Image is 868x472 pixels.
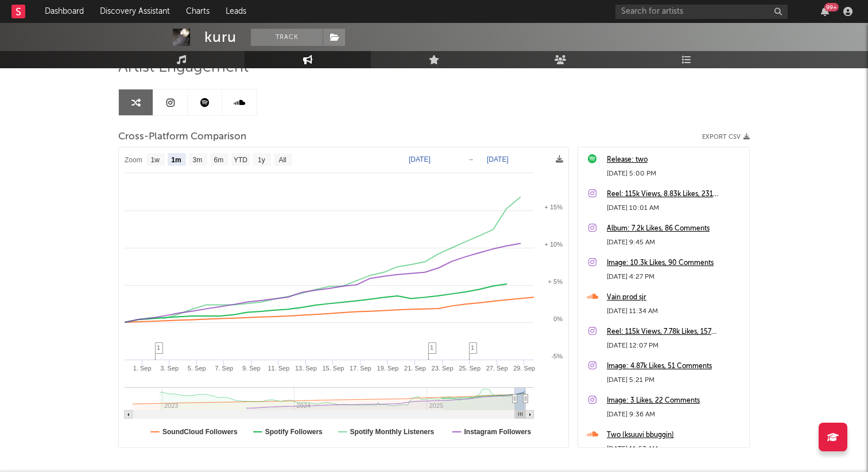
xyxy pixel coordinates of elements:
text: 17. Sep [350,365,371,372]
text: 9. Sep [242,365,261,372]
span: Artist Engagement [118,61,249,75]
div: 99 + [824,3,839,11]
text: Spotify Monthly Listeners [350,428,435,436]
text: + 10% [545,241,563,248]
a: Image: 3 Likes, 22 Comments [607,394,743,408]
button: Export CSV [702,134,750,141]
text: 7. Sep [215,365,233,372]
div: [DATE] 10:01 AM [607,201,743,215]
text: 13. Sep [295,365,317,372]
text: 23. Sep [432,365,454,372]
a: Two (ksuuvi bbuggin) [607,428,743,442]
text: → [467,155,474,163]
text: 5. Sep [188,365,206,372]
a: Reel: 115k Views, 7.78k Likes, 157 Comments [607,325,743,339]
text: 1m [171,156,181,164]
text: 27. Sep [486,365,508,372]
text: 3m [193,156,203,164]
div: [DATE] 5:00 PM [607,167,743,181]
text: 11. Sep [268,365,289,372]
a: Release: two [607,153,743,167]
text: 15. Sep [322,365,344,372]
div: [DATE] 4:27 PM [607,270,743,284]
span: 1 [157,344,160,351]
text: Instagram Followers [464,428,532,436]
text: 1w [151,156,160,164]
button: Track [251,29,323,46]
text: Spotify Followers [265,428,323,436]
text: 25. Sep [459,365,480,372]
text: 1y [258,156,265,164]
text: 6m [214,156,224,164]
text: 1. Sep [133,365,152,372]
span: 1 [471,344,474,351]
div: [DATE] 11:34 AM [607,305,743,318]
text: [DATE] [409,155,431,163]
text: -5% [551,353,563,360]
a: Image: 4.87k Likes, 51 Comments [607,360,743,373]
text: 19. Sep [377,365,399,372]
a: Album: 7.2k Likes, 86 Comments [607,222,743,236]
text: YTD [234,156,247,164]
text: Zoom [125,156,142,164]
div: [DATE] 11:53 AM [607,442,743,456]
text: 29. Sep [513,365,535,372]
div: [DATE] 9:36 AM [607,408,743,422]
a: Reel: 115k Views, 8.83k Likes, 231 Comments [607,188,743,201]
text: + 5% [548,278,563,285]
text: 21. Sep [404,365,426,372]
a: Vain prod sjr [607,291,743,305]
text: All [278,156,286,164]
text: 3. Sep [160,365,179,372]
span: Cross-Platform Comparison [118,130,246,144]
div: [DATE] 9:45 AM [607,236,743,249]
button: 99+ [821,7,829,16]
text: + 15% [545,204,563,210]
a: Image: 10.3k Likes, 90 Comments [607,256,743,270]
text: [DATE] [487,155,509,163]
div: [DATE] 12:07 PM [607,339,743,353]
input: Search for artists [615,5,788,19]
span: 1 [430,344,433,351]
text: 0% [553,315,563,322]
div: [DATE] 5:21 PM [607,373,743,387]
div: kuru [204,29,237,46]
text: SoundCloud Followers [162,428,238,436]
